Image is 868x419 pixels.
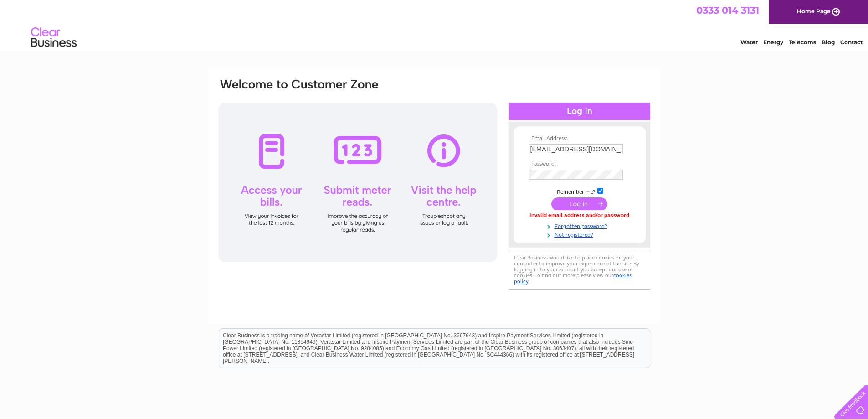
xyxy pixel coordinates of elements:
a: Telecoms [789,39,816,46]
a: 0333 014 3131 [696,5,759,16]
div: Clear Business would like to place cookies on your computer to improve your experience of the sit... [509,250,650,290]
a: Water [740,39,758,46]
a: Blog [822,39,835,46]
img: logo.png [31,24,77,52]
a: cookies policy [514,272,632,285]
a: Energy [763,39,783,46]
div: Invalid email address and/or password [529,212,630,219]
th: Password: [527,161,632,167]
div: Clear Business is a trading name of Verastar Limited (registered in [GEOGRAPHIC_DATA] No. 3667643... [219,5,650,44]
a: Not registered? [529,230,632,238]
a: Contact [840,39,863,46]
a: Forgotten password? [529,221,632,230]
th: Email Address: [527,135,632,142]
td: Remember me? [527,186,632,196]
input: Submit [551,197,607,210]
